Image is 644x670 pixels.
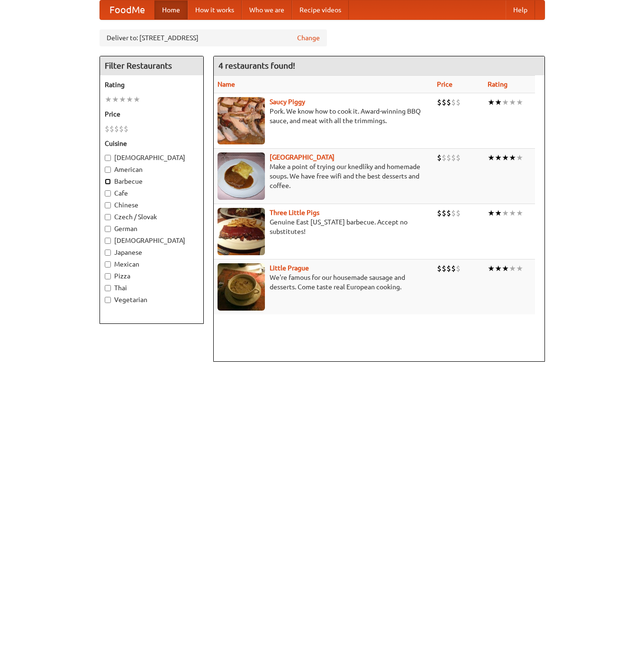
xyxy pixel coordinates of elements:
[105,226,111,232] input: German
[509,263,516,274] li: ★
[105,250,111,256] input: Japanese
[242,0,292,19] a: Who we are
[119,94,126,105] li: ★
[105,273,111,279] input: Pizza
[218,107,430,125] p: Pork. We know how to cook it. Award-winning BBQ sauce, and meat with all the trimmings.
[437,152,442,163] li: $
[270,153,335,161] a: [GEOGRAPHIC_DATA]
[451,97,456,107] li: $
[437,97,442,107] li: $
[105,153,199,162] label: [DEMOGRAPHIC_DATA]
[488,208,495,218] li: ★
[456,208,461,218] li: $
[105,109,199,119] h5: Price
[509,208,516,218] li: ★
[105,212,199,222] label: Czech / Slovak
[100,29,327,46] div: Deliver to: [STREET_ADDRESS]
[442,263,446,274] li: $
[456,97,461,107] li: $
[442,208,446,218] li: $
[105,295,199,304] label: Vegetarian
[218,217,430,236] p: Genuine East [US_STATE] barbecue. Accept no substitutes!
[488,80,508,88] a: Rating
[218,263,265,311] img: littleprague.jpg
[105,200,199,210] label: Chinese
[119,124,124,134] li: $
[124,124,128,134] li: $
[509,152,516,163] li: ★
[105,177,199,186] label: Barbecue
[437,263,442,274] li: $
[495,263,502,274] li: ★
[270,264,309,272] a: Little Prague
[105,202,111,208] input: Chinese
[297,33,320,43] a: Change
[516,208,523,218] li: ★
[126,94,133,105] li: ★
[516,263,523,274] li: ★
[502,97,509,107] li: ★
[495,152,502,163] li: ★
[105,188,199,198] label: Cafe
[105,214,111,220] input: Czech / Slovak
[270,209,319,216] a: Three Little Pigs
[114,124,119,134] li: $
[105,248,199,257] label: Japanese
[451,208,456,218] li: $
[105,179,111,185] input: Barbecue
[437,80,453,88] a: Price
[105,124,109,134] li: $
[105,238,111,244] input: [DEMOGRAPHIC_DATA]
[502,152,509,163] li: ★
[154,0,188,19] a: Home
[509,97,516,107] li: ★
[218,273,430,292] p: We're famous for our housemade sausage and desserts. Come taste real European cooking.
[488,152,495,163] li: ★
[105,190,111,197] input: Cafe
[218,208,265,255] img: littlepigs.jpg
[451,263,456,274] li: $
[446,97,451,107] li: $
[105,165,199,174] label: American
[218,162,430,190] p: Make a point of trying our knedlíky and homemade soups. We have free wifi and the best desserts a...
[100,56,203,75] h4: Filter Restaurants
[446,263,451,274] li: $
[456,152,461,163] li: $
[270,98,305,106] a: Saucy Piggy
[502,263,509,274] li: ★
[218,152,265,200] img: czechpoint.jpg
[446,208,451,218] li: $
[451,152,456,163] li: $
[105,236,199,245] label: [DEMOGRAPHIC_DATA]
[437,208,442,218] li: $
[218,80,235,88] a: Name
[456,263,461,274] li: $
[442,97,446,107] li: $
[105,285,111,291] input: Thai
[105,139,199,148] h5: Cuisine
[516,152,523,163] li: ★
[112,94,119,105] li: ★
[105,261,111,268] input: Mexican
[105,297,111,303] input: Vegetarian
[109,124,114,134] li: $
[105,155,111,161] input: [DEMOGRAPHIC_DATA]
[218,97,265,144] img: saucy.jpg
[442,152,446,163] li: $
[188,0,242,19] a: How it works
[105,80,199,89] h5: Rating
[495,97,502,107] li: ★
[105,94,112,105] li: ★
[516,97,523,107] li: ★
[105,224,199,233] label: German
[292,0,349,19] a: Recipe videos
[100,0,154,19] a: FoodMe
[218,61,295,70] ng-pluralize: 4 restaurants found!
[488,97,495,107] li: ★
[506,0,535,19] a: Help
[105,283,199,293] label: Thai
